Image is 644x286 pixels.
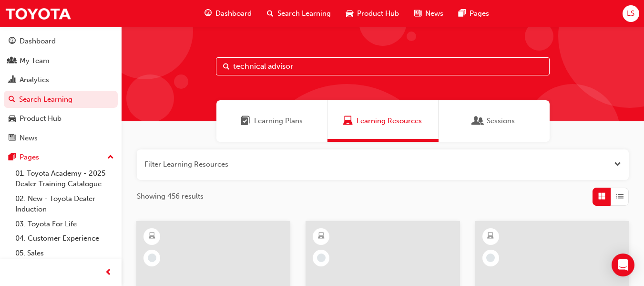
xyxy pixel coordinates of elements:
[20,74,49,85] div: Analytics
[9,115,16,123] span: car-icon
[4,91,118,108] a: Search Learning
[259,4,338,23] a: search-iconSearch Learning
[627,8,634,19] span: LS
[216,100,327,142] a: Learning PlansLearning Plans
[338,4,407,23] a: car-iconProduct Hub
[148,254,156,262] span: learningRecordVerb_NONE-icon
[20,133,38,144] div: News
[11,191,118,217] a: 02. New - Toyota Dealer Induction
[598,191,605,202] span: Grid
[451,4,497,23] a: pages-iconPages
[9,95,15,104] span: search-icon
[11,246,118,261] a: 05. Sales
[4,148,118,166] button: Pages
[4,31,118,148] button: DashboardMy TeamAnalyticsSearch LearningProduct HubNews
[149,230,155,243] span: learningResourceType_ELEARNING-icon
[473,116,483,127] span: Sessions
[9,153,16,162] span: pages-icon
[215,8,252,19] span: Dashboard
[317,254,326,262] span: learningRecordVerb_NONE-icon
[414,8,421,20] span: news-icon
[357,8,399,19] span: Product Hub
[357,116,422,127] span: Learning Resources
[216,57,550,75] input: Search...
[4,110,118,127] a: Product Hub
[11,217,118,232] a: 03. Toyota For Life
[4,129,118,147] a: News
[486,254,495,262] span: learningRecordVerb_NONE-icon
[254,116,303,127] span: Learning Plans
[20,152,39,163] div: Pages
[9,57,16,65] span: people-icon
[9,37,16,46] span: guage-icon
[407,4,451,23] a: news-iconNews
[459,8,466,20] span: pages-icon
[197,4,259,23] a: guage-iconDashboard
[137,191,204,202] span: Showing 456 results
[11,231,118,246] a: 04. Customer Experience
[327,100,439,142] a: Learning ResourcesLearning Resources
[343,116,353,127] span: Learning Resources
[470,8,489,19] span: Pages
[241,116,250,127] span: Learning Plans
[223,61,230,72] span: Search
[487,116,515,127] span: Sessions
[20,55,50,66] div: My Team
[105,267,112,279] span: prev-icon
[487,230,494,243] span: learningResourceType_ELEARNING-icon
[20,36,56,47] div: Dashboard
[107,151,114,164] span: up-icon
[20,113,61,124] div: Product Hub
[318,230,325,243] span: learningResourceType_ELEARNING-icon
[4,32,118,50] a: Dashboard
[4,52,118,70] a: My Team
[616,191,624,202] span: List
[277,8,331,19] span: Search Learning
[11,166,118,191] a: 01. Toyota Academy - 2025 Dealer Training Catalogue
[204,8,212,20] span: guage-icon
[267,8,274,20] span: search-icon
[612,254,634,276] div: Open Intercom Messenger
[5,3,72,24] img: Trak
[9,76,16,85] span: chart-icon
[346,8,353,20] span: car-icon
[623,5,639,22] button: LS
[4,71,118,89] a: Analytics
[425,8,443,19] span: News
[614,159,621,170] button: Open the filter
[9,134,16,143] span: news-icon
[439,100,550,142] a: SessionsSessions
